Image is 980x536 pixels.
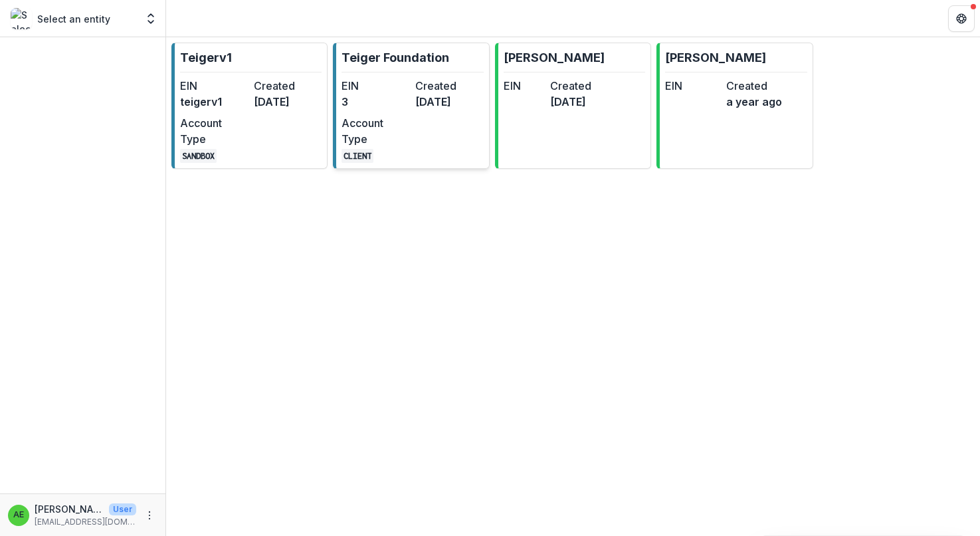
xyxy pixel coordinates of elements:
[180,115,248,147] dt: Account Type
[342,115,410,147] dt: Account Type
[504,49,605,67] p: [PERSON_NAME]
[35,516,136,528] p: [EMAIL_ADDRESS][DOMAIN_NAME]
[142,5,160,32] button: Open entity switcher
[342,78,410,94] dt: EIN
[495,43,651,169] a: [PERSON_NAME]EINCreated[DATE]
[948,5,975,32] button: Get Help
[415,78,484,94] dt: Created
[142,507,157,523] button: More
[13,511,24,519] div: Andrea Escobedo
[254,94,322,110] dd: [DATE]
[550,78,591,94] dt: Created
[342,49,449,67] p: Teiger Foundation
[180,94,248,110] dd: teigerv1
[504,78,545,94] dt: EIN
[726,94,782,110] dd: a year ago
[37,12,110,26] p: Select an entity
[171,43,328,169] a: Teigerv1EINteigerv1Created[DATE]Account TypeSANDBOX
[726,78,782,94] dt: Created
[109,503,136,515] p: User
[665,78,721,94] dt: EIN
[254,78,322,94] dt: Created
[180,78,248,94] dt: EIN
[333,43,489,169] a: Teiger FoundationEIN3Created[DATE]Account TypeCLIENT
[35,502,104,516] p: [PERSON_NAME]
[415,94,484,110] dd: [DATE]
[656,43,813,169] a: [PERSON_NAME]EINCreateda year ago
[180,49,232,67] p: Teigerv1
[180,149,217,163] code: SANDBOX
[550,94,591,110] dd: [DATE]
[11,8,32,29] img: Select an entity
[342,94,410,110] dd: 3
[665,49,766,67] p: [PERSON_NAME]
[342,149,373,163] code: CLIENT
